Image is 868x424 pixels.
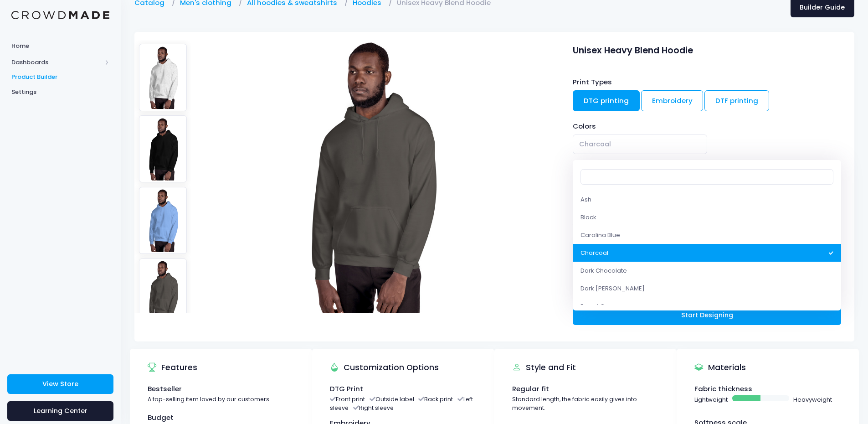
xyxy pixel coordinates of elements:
li: Charcoal [573,244,841,262]
a: DTF printing [704,90,769,111]
span: Settings [11,88,109,97]
a: Embroidery [641,90,704,111]
a: View Store [7,374,113,394]
span: Charcoal [573,134,707,154]
span: Heavyweight [793,395,832,404]
span: View Store [42,379,78,388]
span: Home [11,41,109,51]
span: Lightweight [694,395,728,404]
a: Learning Center [7,401,113,421]
li: Left sleeve [330,395,473,412]
a: Start Designing [573,305,841,325]
li: Front print [330,395,365,403]
div: Style and Fit [512,355,576,381]
div: Unisex Heavy Blend Hoodie [573,40,841,57]
li: Forest Green [573,297,841,315]
li: Outside label [370,395,414,403]
span: Basic example [732,395,789,401]
span: Product Builder [11,72,109,82]
div: Fabric thickness [694,384,841,394]
input: Search [580,169,834,185]
li: Carolina Blue [573,226,841,244]
div: Sizes [569,198,776,208]
li: Dark [PERSON_NAME] [573,279,841,297]
li: Black [573,208,841,226]
div: A top-selling item loved by our customers. [148,395,294,404]
div: DTG Print [330,384,477,394]
li: Right sleeve [353,404,394,412]
a: DTG printing [573,90,640,111]
div: Bestseller [148,384,294,394]
div: Features [148,355,197,381]
li: Back print [418,395,453,403]
li: Dark Chocolate [573,262,841,279]
span: Charcoal [579,140,611,149]
div: Budget [148,413,294,423]
div: Standard length, the fabric easily gives into movement. [512,395,659,412]
div: Print Types [573,77,841,87]
li: Ash [573,191,841,208]
span: Dashboards [11,58,102,67]
div: Colors [573,121,841,131]
span: Learning Center [34,406,87,415]
div: Regular fit [512,384,659,394]
div: Materials [694,355,746,381]
div: Customization Options [330,355,439,381]
img: Logo [11,11,109,20]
